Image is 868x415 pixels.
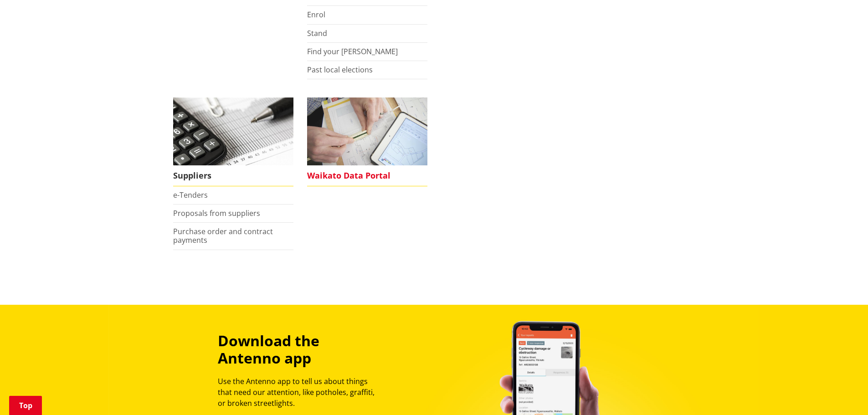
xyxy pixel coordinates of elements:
p: Use the Antenno app to tell us about things that need our attention, like potholes, graffiti, or ... [218,376,383,409]
a: Past local elections [307,65,373,75]
a: Find your [PERSON_NAME] [307,46,398,56]
img: Suppliers [173,97,293,165]
a: e-Tenders [173,190,208,200]
img: Evaluation [307,97,427,165]
a: Stand [307,28,327,38]
a: Top [9,396,42,415]
iframe: Messenger Launcher [826,377,859,410]
span: Waikato Data Portal [307,165,427,186]
a: Enrol [307,10,325,20]
a: Purchase order and contract payments [173,226,273,245]
a: Proposals from suppliers [173,208,260,218]
a: Evaluation Waikato Data Portal [307,97,427,186]
a: Supplier information can be found here Suppliers [173,97,293,186]
h3: Download the Antenno app [218,332,383,367]
span: Suppliers [173,165,293,186]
